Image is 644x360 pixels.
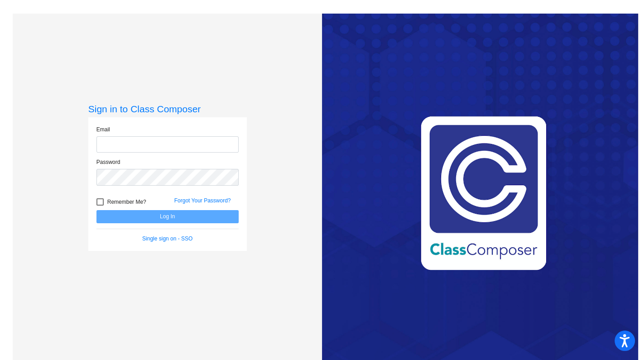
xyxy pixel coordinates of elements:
span: Remember Me? [107,197,146,207]
label: Email [96,125,110,134]
a: Forgot Your Password? [174,197,231,204]
h3: Sign in to Class Composer [88,103,247,115]
label: Password [96,158,120,166]
button: Log In [96,210,239,223]
a: Single sign on - SSO [142,235,192,242]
